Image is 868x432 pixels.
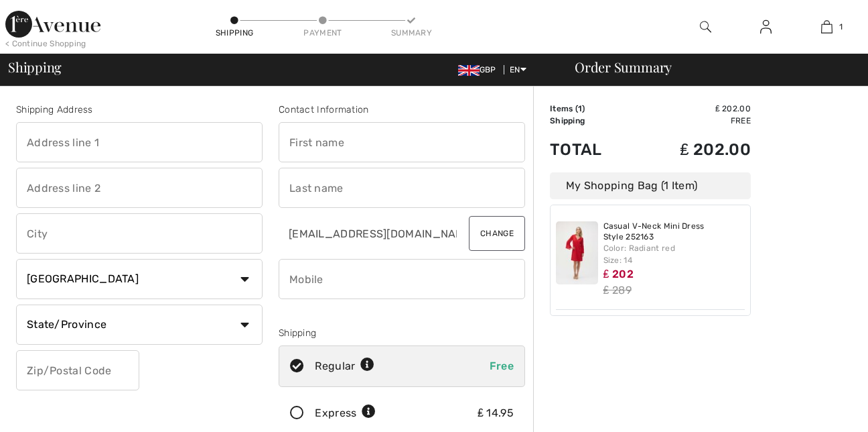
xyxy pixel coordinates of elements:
[821,19,833,35] img: My Bag
[469,216,525,251] button: Change
[5,38,86,50] div: < Continue Shopping
[478,405,514,421] div: ₤ 14.95
[5,11,100,38] img: 1ère Avenue
[490,360,514,372] span: Free
[279,103,525,117] div: Contact Information
[16,350,139,390] input: Zip/Postal Code
[303,27,343,39] div: Payment
[315,405,376,421] div: Express
[839,21,843,33] span: 1
[556,221,598,284] img: Casual V-Neck Mini Dress Style 252163
[16,103,263,117] div: Shipping Address
[603,268,634,280] span: ₤ 202
[635,127,751,172] td: ₤ 202.00
[214,27,255,39] div: Shipping
[760,19,772,35] img: My Info
[635,115,751,127] td: Free
[749,19,782,36] a: Sign In
[550,172,751,199] div: My Shopping Bag (1 Item)
[315,358,374,374] div: Regular
[279,213,458,254] input: E-mail
[279,168,525,208] input: Last name
[550,127,635,172] td: Total
[279,259,525,299] input: Mobile
[578,104,582,113] span: 1
[559,60,860,74] div: Order Summary
[458,65,480,76] img: UK Pound
[797,19,857,35] a: 1
[8,60,62,74] span: Shipping
[391,27,431,39] div: Summary
[16,168,263,208] input: Address line 2
[603,221,745,242] a: Casual V-Neck Mini Dress Style 252163
[16,213,263,254] input: City
[603,242,745,266] div: Color: Radiant red Size: 14
[458,65,502,74] span: GBP
[635,103,751,115] td: ₤ 202.00
[700,19,711,35] img: search the website
[603,284,632,296] s: ₤ 289
[510,65,526,74] span: EN
[550,115,635,127] td: Shipping
[16,122,263,162] input: Address line 1
[550,103,635,115] td: Items ( )
[279,122,525,162] input: First name
[279,326,525,340] div: Shipping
